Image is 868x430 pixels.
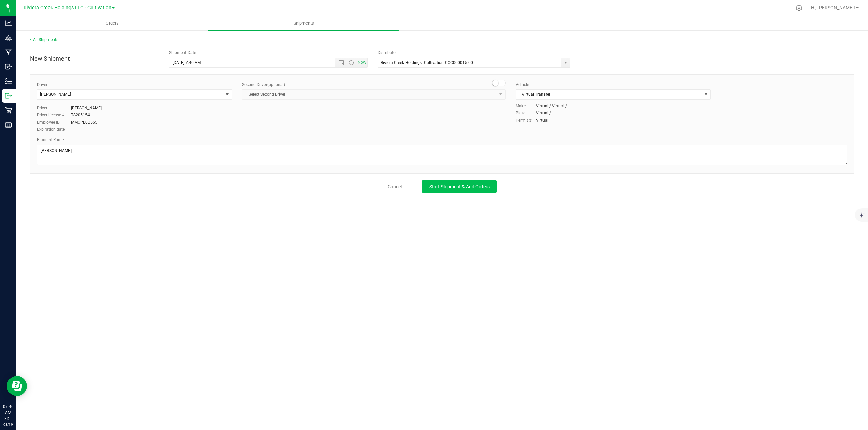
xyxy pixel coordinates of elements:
div: Manage settings [795,5,803,11]
div: MMCPE00565 [71,119,97,125]
p: 07:40 AM EDT [3,404,13,422]
label: Driver license # [37,112,71,118]
inline-svg: Manufacturing [5,49,12,56]
span: Shipments [284,20,323,26]
span: (optional) [267,82,285,87]
a: Orders [16,16,208,30]
a: All Shipments [30,37,58,42]
inline-svg: Inventory [5,78,12,85]
div: TS205154 [71,112,90,118]
span: Virtual Transfer [516,90,702,99]
label: Vehicle [516,82,529,88]
inline-svg: Retail [5,107,12,114]
label: Permit # [516,117,536,123]
span: Set Current date [356,58,368,67]
inline-svg: Outbound [5,92,12,99]
span: [PERSON_NAME] [40,92,71,97]
span: select [223,90,232,99]
p: 08/19 [3,422,13,427]
span: Start Shipment & Add Orders [429,184,490,189]
inline-svg: Grow [5,34,12,41]
span: Orders [97,20,128,26]
label: Plate [516,110,536,116]
span: select [561,58,570,67]
input: Select [378,58,556,67]
a: Cancel [388,183,402,190]
div: Virtual / [536,110,551,116]
inline-svg: Inbound [5,63,12,70]
label: Employee ID [37,119,71,125]
button: Start Shipment & Add Orders [422,180,497,193]
h4: New Shipment [30,55,159,62]
div: Virtual / Virtual / [536,103,567,109]
span: select [702,90,710,99]
iframe: Resource center [7,376,27,396]
label: Distributor [378,50,397,56]
span: Planned Route [37,137,64,142]
div: [PERSON_NAME] [71,105,102,111]
label: Second Driver [242,82,285,88]
label: Driver [37,105,71,111]
inline-svg: Reports [5,122,12,128]
span: Open the date view [336,60,347,65]
label: Expiration date [37,126,71,132]
span: Hi, [PERSON_NAME]! [811,5,855,10]
span: Open the time view [346,60,357,65]
label: Shipment Date [169,50,196,56]
inline-svg: Analytics [5,20,12,26]
a: Shipments [208,16,399,30]
label: Make [516,103,536,109]
span: Riviera Creek Holdings LLC - Cultivation [24,5,111,11]
label: Driver [37,82,47,88]
div: Virtual [536,117,548,123]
